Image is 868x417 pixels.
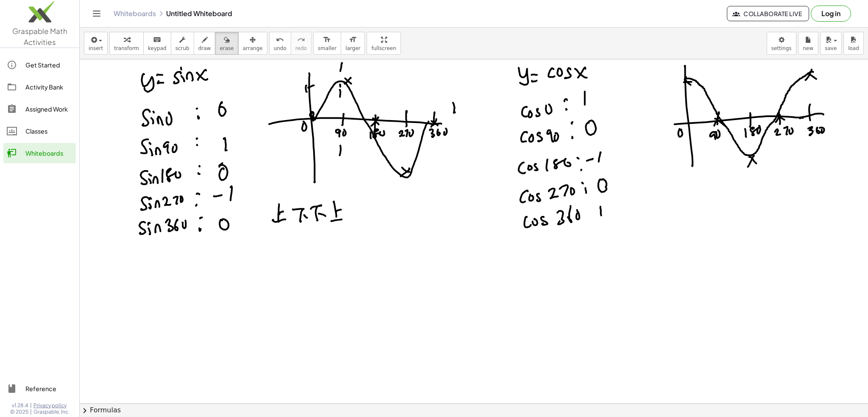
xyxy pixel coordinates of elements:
[171,32,194,55] button: scrub
[771,45,792,51] span: settings
[198,45,211,51] span: draw
[371,45,396,51] span: fullscreen
[220,45,234,51] span: erase
[148,45,167,51] span: keypad
[848,45,859,51] span: load
[25,60,72,70] div: Get Started
[25,104,72,114] div: Assigned Work
[345,45,360,51] span: larger
[811,6,851,22] button: Log in
[80,403,868,417] button: chevron_rightFormulas
[323,35,331,45] i: format_size
[25,82,72,92] div: Activity Bank
[175,45,189,51] span: scrub
[30,409,32,415] span: |
[114,45,139,51] span: transform
[3,55,76,75] a: Get Started
[367,32,401,55] button: fullscreen
[89,45,103,51] span: insert
[215,32,238,55] button: erase
[143,32,171,55] button: keyboardkeypad
[238,32,267,55] button: arrange
[12,26,67,47] span: Graspable Math Activities
[318,45,337,51] span: smaller
[194,32,216,55] button: draw
[291,32,312,55] button: redoredo
[3,378,76,399] a: Reference
[295,45,307,51] span: redo
[297,35,305,45] i: redo
[80,406,90,416] span: chevron_right
[3,143,76,163] a: Whiteboards
[803,45,813,51] span: new
[243,45,263,51] span: arrange
[3,121,76,141] a: Classes
[33,402,70,409] a: Privacy policy
[349,35,357,45] i: format_size
[84,32,108,55] button: insert
[734,10,802,17] span: Collaborate Live
[798,32,818,55] button: new
[25,126,72,136] div: Classes
[90,7,103,20] button: Toggle navigation
[825,45,837,51] span: save
[30,402,32,409] span: |
[767,32,796,55] button: settings
[153,35,161,45] i: keyboard
[114,9,156,18] a: Whiteboards
[10,409,28,415] span: © 2025
[274,45,287,51] span: undo
[820,32,842,55] button: save
[313,32,341,55] button: format_sizesmaller
[109,32,144,55] button: transform
[341,32,365,55] button: format_sizelarger
[3,77,76,97] a: Activity Bank
[25,148,72,158] div: Whiteboards
[843,32,864,55] button: load
[33,409,70,415] span: Graspable, Inc.
[727,6,809,21] button: Collaborate Live
[3,99,76,119] a: Assigned Work
[12,402,28,409] span: v1.28.4
[276,35,284,45] i: undo
[269,32,291,55] button: undoundo
[25,383,72,394] div: Reference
